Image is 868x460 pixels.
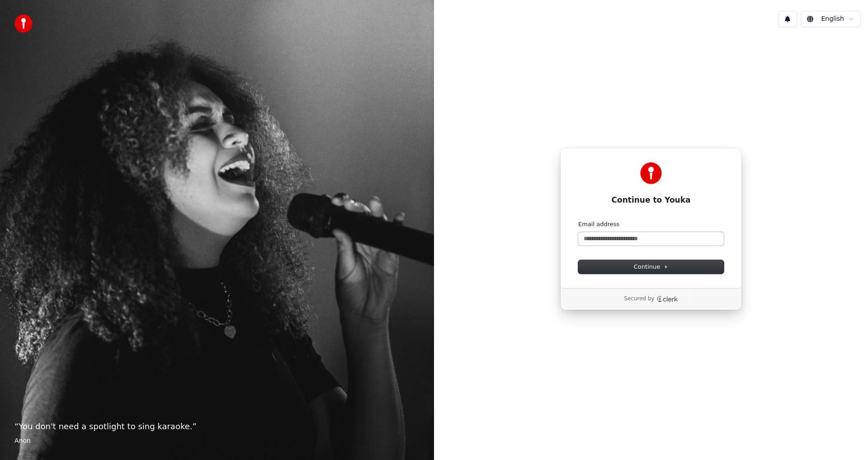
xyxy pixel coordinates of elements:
button: Continue [578,260,724,274]
img: youka [14,14,33,33]
p: “ You don't need a spotlight to sing karaoke. ” [14,420,420,433]
a: Clerk logo [656,296,678,302]
label: Email address [578,220,619,228]
img: Youka [640,162,662,184]
h1: Continue to Youka [578,195,724,206]
span: Continue [634,263,668,271]
p: Secured by [624,295,654,303]
footer: Anon [14,436,420,446]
